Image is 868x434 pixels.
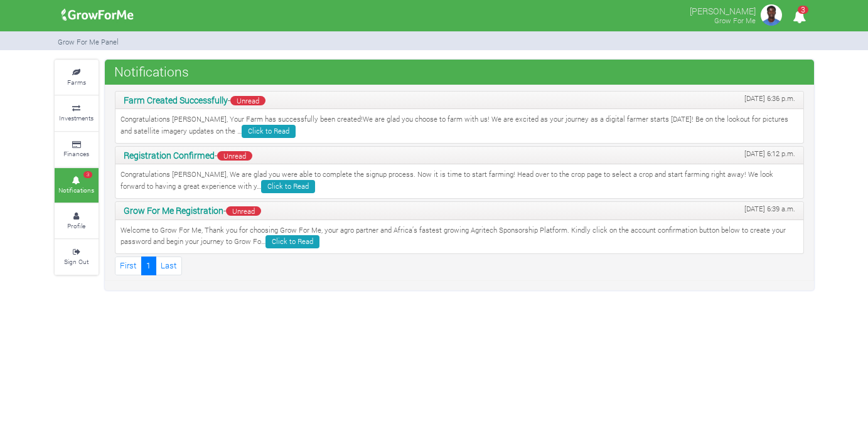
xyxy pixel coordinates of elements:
a: First [115,257,142,275]
b: Grow For Me Registration [124,204,223,216]
a: Sign Out [55,240,99,274]
p: Congratulations [PERSON_NAME], We are glad you were able to complete the signup process. Now it i... [121,169,798,193]
i: Notifications [787,3,812,31]
a: Investments [55,96,99,130]
small: Finances [63,149,89,158]
span: 3 [83,171,92,179]
span: 3 [798,6,808,14]
span: Unread [230,96,265,105]
span: [DATE] 6:12 p.m. [744,149,795,159]
a: Click to Read [261,180,315,193]
a: 3 Notifications [55,168,99,203]
b: Registration Confirmed [124,149,215,161]
a: Farms [55,60,99,95]
small: Notifications [58,186,94,194]
small: Sign Out [64,257,88,266]
span: [DATE] 6:39 a.m. [744,204,795,214]
p: - [124,149,795,162]
a: Finances [55,132,99,167]
a: Last [156,257,182,275]
a: Click to Read [242,125,296,138]
a: 1 [141,257,156,275]
p: Congratulations [PERSON_NAME], Your Farm has successfully been created!We are glad you choose to ... [121,114,798,138]
a: 3 [787,12,812,24]
img: growforme image [759,3,784,28]
small: Farms [67,78,86,87]
span: Unread [217,151,252,161]
small: Investments [59,114,94,122]
span: Notifications [111,59,192,84]
a: Click to Read [265,235,319,248]
span: [DATE] 6:36 p.m. [744,93,795,104]
img: growforme image [57,3,138,28]
small: Grow For Me Panel [58,37,119,46]
small: Profile [67,221,85,230]
small: Grow For Me [714,16,756,25]
nav: Page Navigation [115,257,804,275]
p: Welcome to Grow For Me, Thank you for choosing Grow For Me, your agro partner and Africa’s fastes... [121,225,798,249]
p: - [124,93,795,107]
b: Farm Created Successfully [124,94,228,106]
span: Unread [226,206,261,216]
p: - [124,204,795,217]
a: Profile [55,204,99,238]
p: [PERSON_NAME] [690,3,756,18]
